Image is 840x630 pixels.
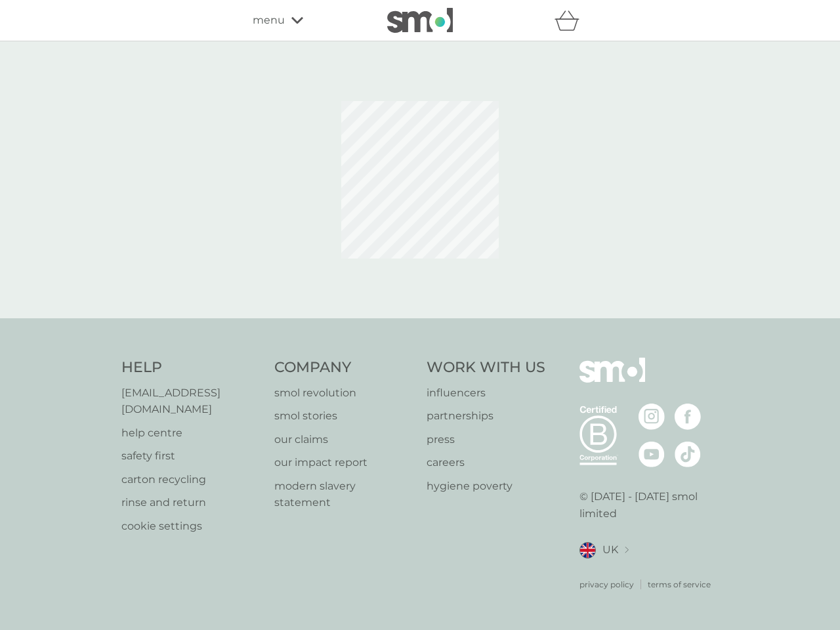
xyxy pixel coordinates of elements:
a: press [427,431,545,448]
a: carton recycling [121,471,261,488]
a: partnerships [427,408,545,425]
a: rinse and return [121,494,261,511]
h4: Work With Us [427,358,545,378]
span: menu [253,12,285,29]
a: help centre [121,425,261,442]
span: UK [602,541,618,558]
img: smol [579,358,645,402]
img: select a new location [625,547,629,554]
a: modern slavery statement [274,478,414,511]
a: smol stories [274,408,414,425]
a: our impact report [274,454,414,471]
a: our claims [274,431,414,448]
a: terms of service [648,578,711,591]
a: smol revolution [274,385,414,402]
h4: Help [121,358,261,378]
a: careers [427,454,545,471]
img: visit the smol Tiktok page [675,441,701,467]
p: © [DATE] - [DATE] smol limited [579,488,719,522]
a: privacy policy [579,578,634,591]
img: UK flag [579,542,596,558]
img: visit the smol Facebook page [675,404,701,430]
a: influencers [427,385,545,402]
img: smol [387,8,453,33]
a: safety first [121,448,261,465]
a: hygiene poverty [427,478,545,495]
div: basket [555,7,587,33]
h4: Company [274,358,414,378]
img: visit the smol Youtube page [639,441,665,467]
a: cookie settings [121,518,261,535]
img: visit the smol Instagram page [639,404,665,430]
a: [EMAIL_ADDRESS][DOMAIN_NAME] [121,385,261,418]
